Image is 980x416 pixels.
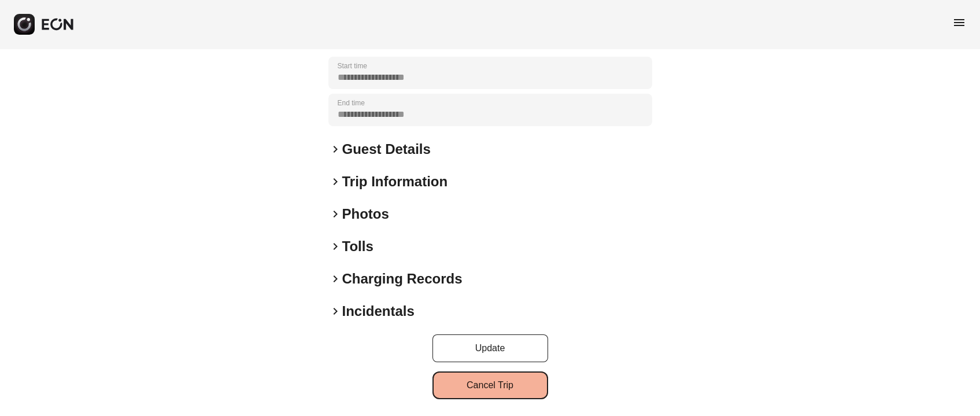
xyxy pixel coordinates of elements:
[432,371,548,399] button: Cancel Trip
[342,172,448,191] h2: Trip Information
[342,205,389,223] h2: Photos
[328,207,342,221] span: keyboard_arrow_right
[342,237,373,256] h2: Tolls
[342,302,415,321] h2: Incidentals
[952,16,966,30] span: menu
[328,304,342,318] span: keyboard_arrow_right
[328,175,342,189] span: keyboard_arrow_right
[328,240,342,253] span: keyboard_arrow_right
[432,334,548,362] button: Update
[342,270,463,288] h2: Charging Records
[328,272,342,286] span: keyboard_arrow_right
[328,142,342,156] span: keyboard_arrow_right
[342,140,431,159] h2: Guest Details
